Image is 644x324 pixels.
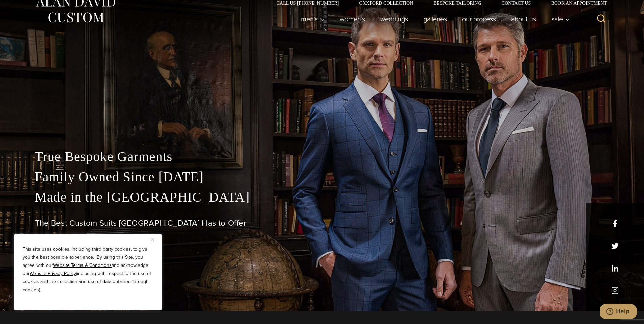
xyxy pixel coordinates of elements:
[544,12,573,26] button: Sale sub menu toggle
[23,245,153,294] p: This site uses cookies, including third party cookies, to give you the best possible experience. ...
[503,12,544,26] a: About Us
[266,1,349,5] a: Call Us [PHONE_NUMBER]
[151,238,154,241] img: Close
[30,270,76,277] a: Website Privacy Policy
[349,1,423,5] a: Oxxford Collection
[53,262,112,269] a: Website Terms & Conditions
[373,12,415,26] a: weddings
[266,1,610,5] nav: Secondary Navigation
[593,11,610,27] button: View Search Form
[600,304,637,321] iframe: Opens a widget where you can chat to one of our agents
[492,1,541,5] a: Contact Us
[151,236,159,244] button: Close
[541,1,609,5] a: Book an Appointment
[293,12,573,26] nav: Primary Navigation
[293,12,332,26] button: Men’s sub menu toggle
[35,218,610,228] h1: The Best Custom Suits [GEOGRAPHIC_DATA] Has to Offer
[423,1,491,5] a: Bespoke Tailoring
[35,146,610,207] p: True Bespoke Garments Family Owned Since [DATE] Made in the [GEOGRAPHIC_DATA]
[415,12,454,26] a: Galleries
[332,12,373,26] a: Women’s
[454,12,503,26] a: Our Process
